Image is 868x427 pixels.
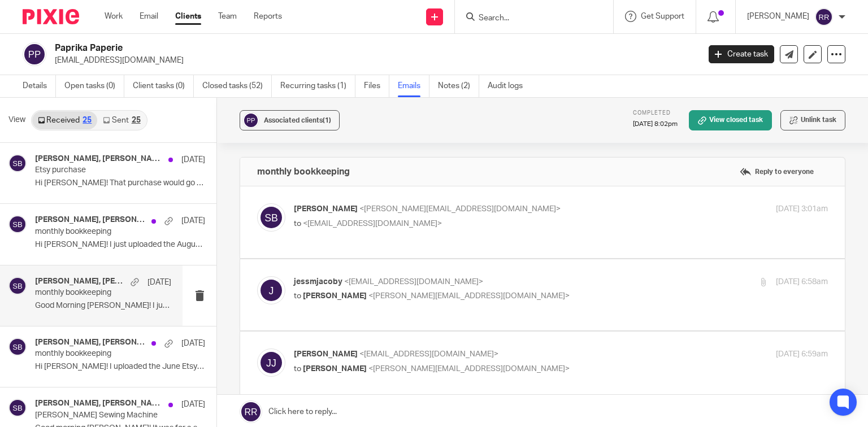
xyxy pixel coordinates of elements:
div: 25 [132,116,141,124]
div: 25 [83,116,92,124]
img: svg%3E [8,399,27,417]
h4: [PERSON_NAME], [PERSON_NAME] [35,399,163,408]
a: Closed tasks (52) [202,75,272,97]
span: [PERSON_NAME] [294,350,358,358]
span: to [294,220,301,228]
span: [PERSON_NAME] [294,205,358,213]
a: Files [364,75,389,97]
span: jessmjacoby [294,278,342,286]
span: <[PERSON_NAME][EMAIL_ADDRESS][DOMAIN_NAME]> [359,205,561,213]
span: Associated clients [264,117,331,124]
p: Good Morning [PERSON_NAME]! I just uploaded the Etsy... [35,301,171,311]
a: Recurring tasks (1) [280,75,355,97]
h2: Paprika Paperie [55,42,565,54]
span: <[PERSON_NAME][EMAIL_ADDRESS][DOMAIN_NAME]> [368,365,570,373]
img: svg%3E [242,112,259,129]
h4: [PERSON_NAME], [PERSON_NAME], [PERSON_NAME] [35,215,146,225]
a: Received25 [32,111,97,129]
a: Open tasks (0) [64,75,124,97]
img: svg%3E [23,42,46,66]
a: Notes (2) [438,75,479,97]
p: Hi [PERSON_NAME]! I uploaded the June Etsy statement... [35,362,205,372]
h4: [PERSON_NAME], [PERSON_NAME], [PERSON_NAME] [35,338,146,347]
img: svg%3E [815,8,833,26]
button: Associated clients(1) [240,110,340,130]
p: [DATE] [147,277,171,288]
input: Search [478,14,579,24]
span: <[EMAIL_ADDRESS][DOMAIN_NAME]> [344,278,483,286]
a: Sent25 [97,111,146,129]
a: View closed task [689,110,772,130]
img: svg%3E [8,154,27,172]
span: to [294,292,301,300]
img: svg%3E [8,277,27,295]
img: svg%3E [257,276,285,304]
img: svg%3E [257,348,285,377]
a: Work [105,11,123,22]
span: to [294,365,301,373]
p: monthly bookkeeping [35,288,144,298]
a: Reports [254,11,282,22]
a: Team [218,11,237,22]
p: [PERSON_NAME] Sewing Machine [35,411,171,420]
a: Email [140,11,158,22]
p: [DATE] [181,154,205,165]
span: Get Support [641,12,684,20]
p: [DATE] [181,338,205,349]
p: [PERSON_NAME] [747,11,809,22]
p: [DATE] 3:01am [776,203,828,215]
a: Details [23,75,56,97]
p: [DATE] 8:02pm [633,120,678,129]
a: Create task [709,45,774,63]
button: Unlink task [780,110,845,130]
span: <[EMAIL_ADDRESS][DOMAIN_NAME]> [303,220,442,228]
a: Client tasks (0) [133,75,194,97]
img: svg%3E [8,215,27,233]
img: Pixie [23,9,79,24]
p: Etsy purchase [35,165,171,175]
p: Hi [PERSON_NAME]! I just uploaded the August Etsy... [35,240,205,250]
a: Clients [175,11,201,22]
p: [EMAIL_ADDRESS][DOMAIN_NAME] [55,55,692,66]
a: Audit logs [488,75,531,97]
p: [DATE] 6:58am [776,276,828,288]
span: (1) [323,117,331,124]
p: Hi [PERSON_NAME]! That purchase would go under... [35,178,205,188]
span: [PERSON_NAME] [303,292,367,300]
span: <[PERSON_NAME][EMAIL_ADDRESS][DOMAIN_NAME]> [368,292,570,300]
span: <[EMAIL_ADDRESS][DOMAIN_NAME]> [359,350,498,358]
p: [DATE] [181,399,205,410]
span: View [8,114,25,126]
img: svg%3E [257,203,285,232]
p: monthly bookkeeping [35,227,171,237]
p: [DATE] [181,215,205,226]
a: Emails [398,75,429,97]
p: [DATE] 6:59am [776,348,828,360]
p: monthly bookkeeping [35,349,171,359]
span: [PERSON_NAME] [303,365,367,373]
span: Completed [633,110,671,116]
img: svg%3E [8,338,27,356]
label: Reply to everyone [737,163,817,180]
h4: [PERSON_NAME], [PERSON_NAME] [35,154,163,164]
h4: [PERSON_NAME], [PERSON_NAME], [PERSON_NAME] [35,277,125,286]
h4: monthly bookkeeping [257,166,350,177]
